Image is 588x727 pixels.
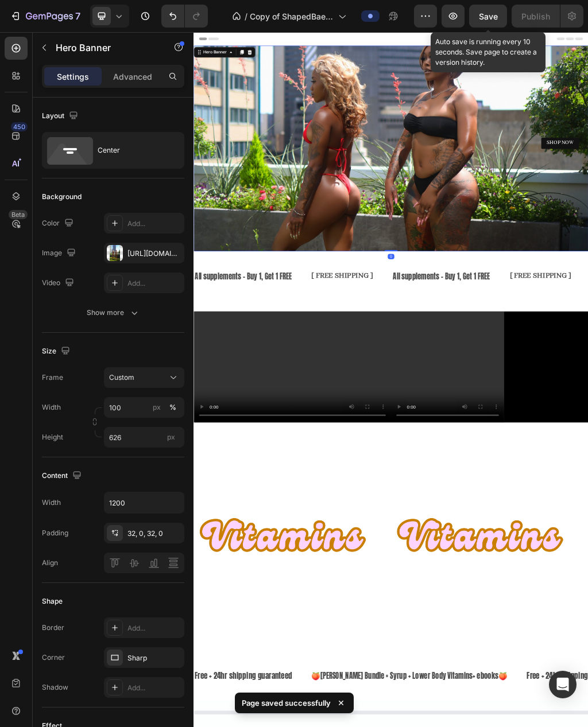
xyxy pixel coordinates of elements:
div: Video [42,275,76,291]
button: Show more [42,302,184,323]
button: Save [469,5,507,28]
div: Size [42,344,72,359]
button: % [150,401,164,414]
div: Add... [127,683,181,693]
button: 7 [5,5,86,28]
span: px [167,433,175,441]
div: 450 [11,122,28,131]
div: Beta [9,210,28,219]
p: [ FREE SHIPPING ] [206,414,314,438]
p: Settings [57,71,89,83]
div: Open Intercom Messenger [549,671,577,698]
div: Sharp [127,653,181,663]
div: Add... [127,219,181,229]
p: All supplements - Buy 1, Get 1 FREE [2,415,171,438]
div: Color [42,216,76,231]
label: Frame [42,372,63,383]
div: Border [42,623,64,633]
div: Undo/Redo [161,5,208,28]
span: Save [479,11,498,21]
div: Background [42,192,82,202]
button: Publish [512,5,560,28]
div: Center [98,137,168,164]
input: Auto [105,492,184,513]
div: Content [42,468,84,484]
div: Shadow [42,682,68,693]
div: Padding [42,528,68,538]
p: All supplements - Buy 1, Get 1 FREE [348,415,517,438]
div: 0 [339,387,350,396]
p: Page saved successfully [242,697,331,709]
iframe: Design area [194,32,588,727]
p: Advanced [113,71,152,83]
div: Align [42,558,58,568]
label: Height [42,432,63,442]
p: Hero Banner [56,41,153,55]
div: Show more [87,307,140,318]
div: [URL][DOMAIN_NAME] [127,248,181,259]
p: 7 [75,9,80,23]
span: / [245,10,247,22]
input: px [104,427,184,448]
button: px [166,401,180,414]
div: Publish [521,10,550,22]
input: px% [104,397,184,418]
div: 32, 0, 32, 0 [127,528,181,539]
div: Add... [127,278,181,289]
span: Copy of ShapedBae homepage [250,10,334,22]
div: Add... [127,623,181,633]
div: px [153,402,161,413]
button: Custom [104,367,184,388]
span: Custom [109,372,134,383]
div: Corner [42,652,65,663]
div: Shape [42,596,63,607]
div: % [169,402,176,413]
div: Image [42,246,78,261]
div: Width [42,497,61,508]
label: Width [42,402,61,413]
div: Layout [42,108,80,124]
